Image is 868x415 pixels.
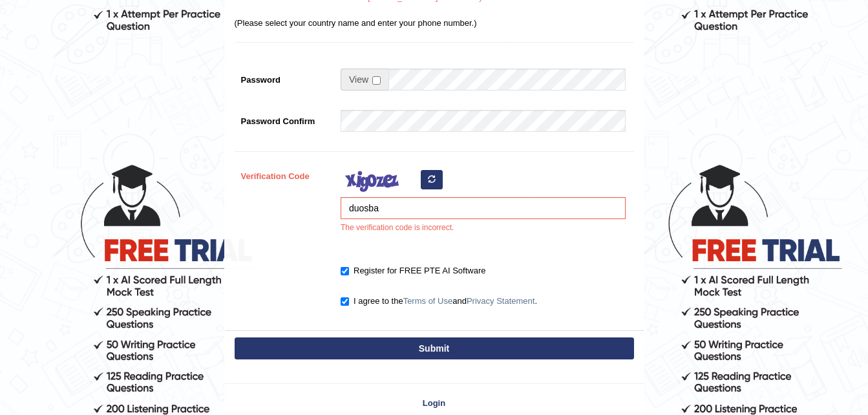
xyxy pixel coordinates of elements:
[225,397,644,409] a: Login
[235,337,634,359] button: Submit
[235,69,335,86] label: Password
[235,165,335,182] label: Verification Code
[341,297,349,306] input: I agree to theTerms of UseandPrivacy Statement.
[372,76,381,85] input: Show/Hide Password
[341,267,349,275] input: Register for FREE PTE AI Software
[341,295,537,308] label: I agree to the and .
[467,296,535,306] a: Privacy Statement
[403,296,453,306] a: Terms of Use
[235,17,634,29] p: (Please select your country name and enter your phone number.)
[235,110,335,127] label: Password Confirm
[341,264,485,277] label: Register for FREE PTE AI Software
